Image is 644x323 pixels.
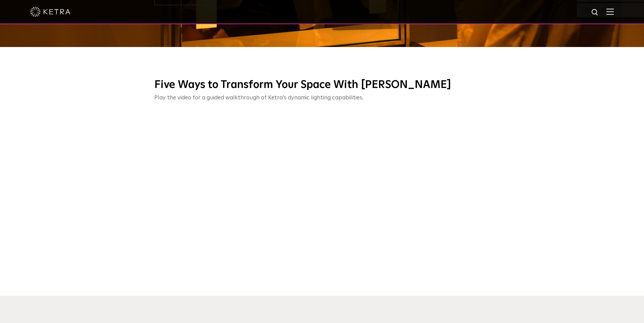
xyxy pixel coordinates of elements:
[30,7,70,17] img: ketra-logo-2019-white
[606,8,614,15] img: Hamburger%20Nav.svg
[188,113,456,264] iframe: Ketra Lighting Demonstration
[154,78,490,92] h3: Five Ways to Transform Your Space With [PERSON_NAME]
[154,95,364,101] span: Play the video for a guided walkthrough of Ketra’s dynamic lighting capabilities.
[591,8,599,17] img: search icon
